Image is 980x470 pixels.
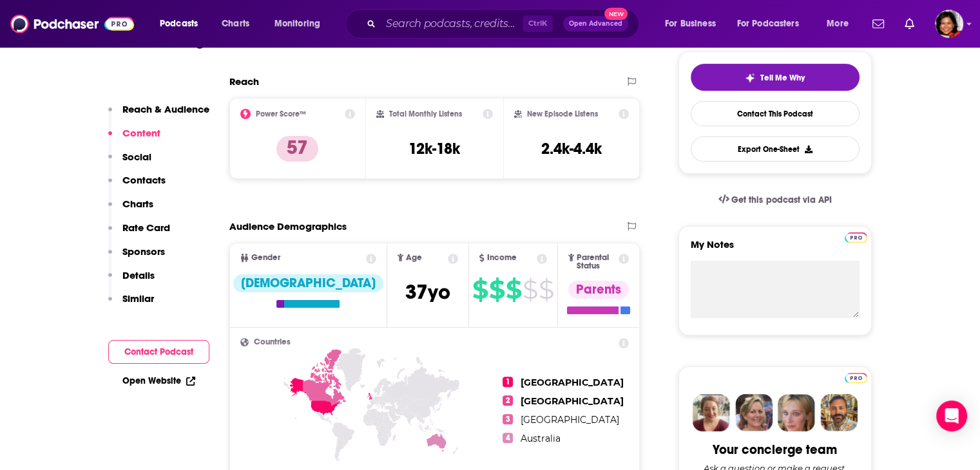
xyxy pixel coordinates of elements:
[708,184,842,216] a: Get this podcast via API
[820,394,858,431] img: Jon Profile
[122,103,209,115] p: Reach & Audience
[845,230,867,243] a: Pro website
[108,245,165,269] button: Sponsors
[691,238,860,261] label: My Notes
[541,139,602,158] h3: 2.4k-4.4k
[122,269,155,281] p: Details
[523,15,553,32] span: Ctrl K
[521,377,624,388] span: [GEOGRAPHIC_DATA]
[10,12,134,36] img: Podchaser - Follow, Share and Rate Podcasts
[656,14,732,34] button: open menu
[737,15,799,33] span: For Podcasters
[503,414,513,424] span: 3
[527,109,598,118] h2: New Episode Listens
[472,279,488,300] span: $
[122,151,151,163] p: Social
[935,10,963,38] span: Logged in as terelynbc
[122,127,160,139] p: Content
[108,198,153,221] button: Charts
[691,101,860,126] a: Contact This Podcast
[274,15,320,33] span: Monitoring
[108,340,209,364] button: Contact Podcast
[867,13,889,35] a: Show notifications dropdown
[936,400,967,431] div: Open Intercom Messenger
[151,14,215,34] button: open menu
[358,9,651,39] div: Search podcasts, credits, & more...
[276,136,318,162] p: 57
[539,279,553,300] span: $
[845,373,867,383] img: Podchaser Pro
[778,394,815,431] img: Jules Profile
[521,414,619,426] span: [GEOGRAPHIC_DATA]
[604,8,628,20] span: New
[222,15,249,33] span: Charts
[577,254,617,270] span: Parental Status
[405,279,450,305] span: 37 yo
[845,371,867,383] a: Pro website
[569,21,622,27] span: Open Advanced
[122,221,170,234] p: Rate Card
[108,269,155,293] button: Details
[160,15,198,33] span: Podcasts
[254,338,291,346] span: Countries
[108,221,170,245] button: Rate Card
[108,151,151,174] button: Social
[122,245,165,258] p: Sponsors
[256,109,306,118] h2: Power Score™
[745,73,755,83] img: tell me why sparkle
[122,198,153,210] p: Charts
[713,442,837,458] div: Your concierge team
[122,292,154,305] p: Similar
[487,254,517,262] span: Income
[233,274,383,292] div: [DEMOGRAPHIC_DATA]
[935,10,963,38] img: User Profile
[568,281,629,299] div: Parents
[691,64,860,91] button: tell me why sparkleTell Me Why
[563,16,628,32] button: Open AdvancedNew
[899,13,919,35] a: Show notifications dropdown
[489,279,504,300] span: $
[760,73,805,83] span: Tell Me Why
[229,75,259,88] h2: Reach
[693,394,730,431] img: Sydney Profile
[731,194,831,205] span: Get this podcast via API
[229,220,347,232] h2: Audience Demographics
[729,14,818,34] button: open menu
[108,292,154,316] button: Similar
[935,10,963,38] button: Show profile menu
[503,377,513,387] span: 1
[122,375,195,386] a: Open Website
[845,232,867,243] img: Podchaser Pro
[523,279,537,300] span: $
[506,279,521,300] span: $
[389,109,462,118] h2: Total Monthly Listens
[381,14,523,34] input: Search podcasts, credits, & more...
[735,394,773,431] img: Barbara Profile
[251,254,280,262] span: Gender
[818,14,865,34] button: open menu
[265,14,337,34] button: open menu
[108,103,209,127] button: Reach & Audience
[521,433,561,444] span: Australia
[827,15,849,33] span: More
[665,15,716,33] span: For Business
[122,174,166,186] p: Contacts
[406,254,422,262] span: Age
[408,139,460,158] h3: 12k-18k
[108,174,166,198] button: Contacts
[691,136,860,162] button: Export One-Sheet
[503,395,513,406] span: 2
[108,127,160,151] button: Content
[503,433,513,443] span: 4
[521,395,624,407] span: [GEOGRAPHIC_DATA]
[213,14,257,34] a: Charts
